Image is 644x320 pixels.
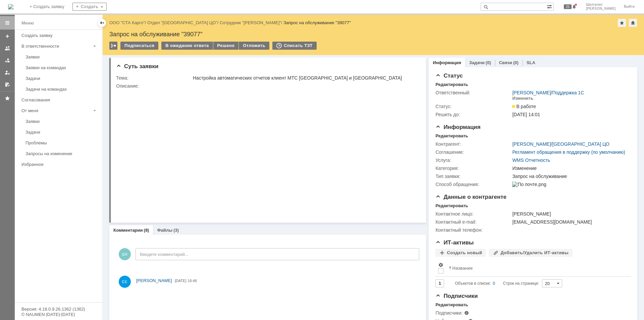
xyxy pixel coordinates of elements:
[2,79,13,90] a: Мои согласования
[493,279,495,287] div: 0
[119,248,131,260] span: ШК
[499,60,512,65] a: Связи
[147,20,220,25] div: /
[147,20,217,25] a: Отдел "[GEOGRAPHIC_DATA] ЦО"
[25,151,98,156] div: Запросы на изменение
[21,97,98,102] div: Согласования
[23,84,101,94] a: Задачи на командах
[109,20,147,25] div: /
[136,277,172,284] a: [PERSON_NAME]
[2,67,13,78] a: Мои заявки
[435,141,511,147] div: Контрагент:
[512,90,551,95] a: [PERSON_NAME]
[435,112,511,117] div: Решить до:
[116,75,192,81] div: Тема:
[446,260,625,277] th: Название
[193,75,416,81] div: Настройка автоматических отчетов клиент МТС [GEOGRAPHIC_DATA] и [GEOGRAPHIC_DATA]
[512,149,625,155] a: Регламент обращения в поддержку (по умолчанию)
[23,62,101,73] a: Заявки на командах
[21,44,91,49] div: В ответственности
[452,266,473,271] div: Название
[435,149,511,155] div: Соглашение:
[512,141,609,147] div: /
[547,3,553,9] span: Расширенный поиск
[109,20,145,25] a: ООО "СТА Карго"
[25,119,98,124] div: Заявки
[2,55,13,66] a: Заявки в моей ответственности
[435,174,511,179] div: Тип заявки:
[21,19,34,27] div: Меню
[435,124,480,130] span: Информация
[23,52,101,62] a: Заявки
[435,104,511,109] div: Статус:
[435,203,468,209] div: Редактировать
[25,140,98,145] div: Проблемы
[220,20,281,25] a: Сотрудник "[PERSON_NAME]"
[435,194,506,200] span: Данные о контрагенте
[455,279,539,287] i: Строк на странице:
[512,96,533,101] div: Изменить
[435,211,511,217] div: Контактное лицо:
[72,3,107,11] div: Создать
[438,262,443,268] span: Настройки
[435,293,478,299] span: Подписчики
[435,227,511,233] div: Контактный телефон:
[144,228,149,233] div: (8)
[109,31,637,38] div: Запрос на обслуживание "39077"
[2,31,13,42] a: Создать заявку
[435,239,474,246] span: ИТ-активы
[455,281,491,286] span: Объектов в списке:
[586,3,616,7] span: Шилгалис
[23,116,101,127] a: Заявки
[136,278,172,283] span: [PERSON_NAME]
[512,141,551,147] a: [PERSON_NAME]
[435,73,463,79] span: Статус
[433,60,461,65] a: Информация
[8,4,13,9] img: logo
[435,133,468,139] div: Редактировать
[2,43,13,54] a: Заявки на командах
[25,87,98,92] div: Задачи на командах
[23,127,101,137] a: Задачи
[435,82,468,87] div: Редактировать
[552,90,584,95] a: Поддержка 1С
[283,20,351,25] div: Запрос на обслуживание "39077"
[564,4,572,9] span: 25
[527,60,535,65] a: SLA
[19,30,101,41] a: Создать заявку
[25,130,98,135] div: Задачи
[23,138,101,148] a: Проблемы
[21,108,91,113] div: От меня
[586,7,616,11] span: [PERSON_NAME]
[113,228,143,233] a: Комментарии
[512,182,546,187] img: По почте.png
[435,310,503,316] div: Подписчики:
[629,19,637,27] div: Сделать домашней страницей
[618,19,626,27] div: Добавить в избранное
[25,76,98,81] div: Задачи
[512,174,627,179] div: Запрос на обслуживание
[469,60,485,65] a: Задачи
[173,228,179,233] div: (3)
[175,279,186,283] span: [DATE]
[512,166,627,171] div: Изменение
[435,90,511,95] div: Ответственный:
[25,65,98,70] div: Заявки на командах
[512,104,536,109] span: В работе
[23,73,101,84] a: Задачи
[25,54,98,59] div: Заявки
[98,19,106,27] div: Скрыть меню
[116,63,158,70] span: Суть заявки
[21,162,91,167] div: Избранное
[435,182,511,187] div: Способ обращения:
[512,90,584,95] div: /
[23,148,101,159] a: Запросы на изменение
[109,42,117,50] div: Работа с массовостью
[157,228,172,233] a: Файлы
[21,307,95,311] div: Версия: 4.18.0.9.26.1362 (1362)
[188,279,197,283] span: 16:46
[116,83,418,89] div: Описание:
[512,211,627,217] div: [PERSON_NAME]
[8,4,13,9] a: Перейти на домашнюю страницу
[435,302,468,308] div: Редактировать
